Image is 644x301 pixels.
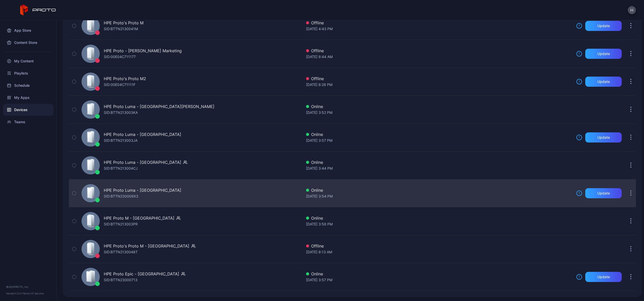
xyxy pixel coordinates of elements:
[104,103,214,110] div: HPE Proto Luma - [GEOGRAPHIC_DATA][PERSON_NAME]
[104,165,138,171] div: SID: BTTN213004CJ
[104,249,138,255] div: SID: BTTN2130048T
[104,110,138,116] div: SID: BTTN213003KA
[3,24,53,37] a: App Store
[3,67,53,79] a: Playlists
[104,277,137,283] div: SID: BTTN23000713
[306,215,572,221] div: Online
[628,6,636,14] button: H
[306,249,572,255] div: [DATE] 8:13 AM
[306,48,572,54] div: Offline
[23,292,44,295] a: Terms Of Service
[306,221,572,227] div: [DATE] 3:58 PM
[585,77,622,87] button: Update
[597,52,610,56] div: Update
[104,215,174,221] div: HPE Proto M - [GEOGRAPHIC_DATA]
[104,159,181,165] div: HPE Proto Luma - [GEOGRAPHIC_DATA]
[306,131,572,137] div: Online
[104,20,144,26] div: HPE Proto's Proto M
[3,79,53,92] a: Schedule
[306,277,572,283] div: [DATE] 3:57 PM
[585,49,622,59] button: Update
[104,48,182,54] div: HPE Proto - [PERSON_NAME] Marketing
[597,275,610,279] div: Update
[104,187,181,193] div: HPE Proto Luma - [GEOGRAPHIC_DATA]
[3,37,53,49] a: Content Store
[597,191,610,195] div: Update
[306,110,572,116] div: [DATE] 3:52 PM
[104,54,136,60] div: SID: 00E04C711177
[306,20,572,26] div: Offline
[104,221,138,227] div: SID: BTTN213003PR
[306,243,572,249] div: Offline
[104,137,137,144] div: SID: BTTN213003JA
[104,82,135,88] div: SID: 00E04C71111F
[585,272,622,282] button: Update
[585,188,622,198] button: Update
[3,104,53,116] a: Devices
[306,187,572,193] div: Online
[3,116,53,128] a: Teams
[306,193,572,199] div: [DATE] 3:54 PM
[597,24,610,28] div: Update
[6,292,23,295] span: Version 1.13.1 •
[597,80,610,84] div: Update
[104,271,179,277] div: HPE Proto Epic - [GEOGRAPHIC_DATA]
[306,271,572,277] div: Online
[104,131,181,137] div: HPE Proto Luma - [GEOGRAPHIC_DATA]
[306,82,572,88] div: [DATE] 6:28 PM
[104,26,138,32] div: SID: BTTN2130041M
[306,76,572,82] div: Offline
[585,132,622,143] button: Update
[6,285,50,289] div: © 2025 PROTO, Inc.
[104,193,138,199] div: SID: BTTN230009X3
[306,103,572,110] div: Online
[585,21,622,31] button: Update
[306,137,572,144] div: [DATE] 3:57 PM
[3,55,53,67] a: My Content
[306,54,572,60] div: [DATE] 8:44 AM
[306,26,572,32] div: [DATE] 4:43 PM
[104,243,189,249] div: HPE Proto's Proto M - [GEOGRAPHIC_DATA]
[306,165,572,171] div: [DATE] 3:44 PM
[306,159,572,165] div: Online
[3,92,53,104] a: My Apps
[104,76,146,82] div: HPE Proto's Proto M2
[597,135,610,139] div: Update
